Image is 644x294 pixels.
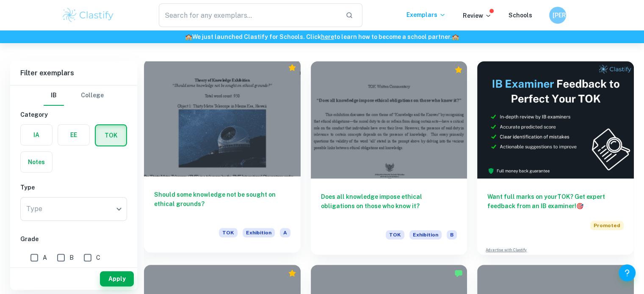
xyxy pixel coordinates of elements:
[96,253,100,262] span: C
[10,61,137,85] h6: Filter exemplars
[69,253,74,262] span: B
[590,221,624,230] span: Promoted
[81,85,104,106] button: College
[243,228,275,237] span: Exhibition
[321,192,457,220] h6: Does all knowledge impose ethical obligations on those who know it?
[619,264,636,281] button: Help and Feedback
[477,61,634,179] img: Thumbnail
[406,10,446,19] p: Exemplars
[20,234,127,244] h6: Grade
[21,152,52,172] button: Notes
[44,85,104,106] div: Filter type choice
[386,230,404,239] span: TOK
[21,125,52,145] button: IA
[288,63,296,72] div: Premium
[185,33,192,40] span: 🏫
[219,228,238,237] span: TOK
[311,61,467,255] a: Does all knowledge impose ethical obligations on those who know it?TOKExhibitionB
[43,253,47,262] span: A
[20,110,127,119] h6: Category
[553,11,562,20] h6: [PERSON_NAME]
[447,230,457,239] span: B
[2,32,642,41] h6: We just launched Clastify for Schools. Click to learn how to become a school partner.
[409,230,442,239] span: Exhibition
[58,125,89,145] button: EE
[96,125,126,146] button: TOK
[154,190,290,218] h6: Should some knowledge not be sought on ethical grounds?
[576,203,583,209] span: 🎯
[454,66,463,74] div: Premium
[509,12,532,19] a: Schools
[321,33,334,40] a: here
[100,271,134,286] button: Apply
[487,192,624,211] h6: Want full marks on your TOK ? Get expert feedback from an IB examiner!
[144,61,301,255] a: Should some knowledge not be sought on ethical grounds?TOKExhibitionA
[477,61,634,255] a: Want full marks on yourTOK? Get expert feedback from an IB examiner!PromotedAdvertise with Clastify
[486,247,527,253] a: Advertise with Clastify
[452,33,459,40] span: 🏫
[61,7,115,24] img: Clastify logo
[159,3,339,27] input: Search for any exemplars...
[454,269,463,278] img: Marked
[44,85,64,106] button: IB
[20,183,127,192] h6: Type
[463,11,492,20] p: Review
[280,228,290,237] span: A
[288,269,296,278] div: Premium
[549,7,566,24] button: [PERSON_NAME]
